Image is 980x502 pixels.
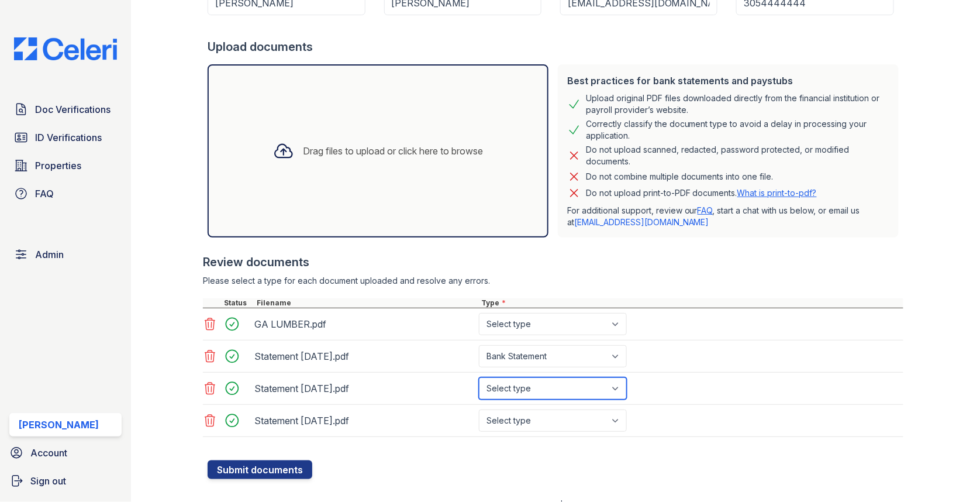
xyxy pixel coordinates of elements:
[586,118,889,142] div: Correctly classify the document type to avoid a delay in processing your application.
[30,474,66,488] span: Sign out
[5,441,126,465] a: Account
[567,205,889,228] p: For additional support, review our , start a chat with us below, or email us at
[35,159,81,173] span: Properties
[35,187,54,201] span: FAQ
[303,144,484,158] div: Drag files to upload or click here to browse
[222,298,254,308] div: Status
[9,182,122,205] a: FAQ
[208,460,312,479] button: Submit documents
[254,411,474,430] div: Statement [DATE].pdf
[208,39,903,55] div: Upload documents
[567,74,889,88] div: Best practices for bank statements and paystubs
[19,418,99,432] div: [PERSON_NAME]
[203,275,903,287] div: Please select a type for each document uploaded and resolve any errors.
[586,144,889,167] div: Do not upload scanned, redacted, password protected, or modified documents.
[5,469,126,493] a: Sign out
[9,98,122,121] a: Doc Verifications
[698,205,713,215] a: FAQ
[9,126,122,149] a: ID Verifications
[35,247,64,262] span: Admin
[254,347,474,366] div: Statement [DATE].pdf
[479,298,903,308] div: Type
[254,298,479,308] div: Filename
[5,37,126,60] img: CE_Logo_Blue-a8612792a0a2168367f1c8372b55b34899dd931a85d93a1a3d3e32e68fde9ad4.png
[586,92,889,116] div: Upload original PDF files downloaded directly from the financial institution or payroll provider’...
[9,243,122,266] a: Admin
[586,170,774,184] div: Do not combine multiple documents into one file.
[254,379,474,398] div: Statement [DATE].pdf
[35,102,111,116] span: Doc Verifications
[737,188,817,198] a: What is print-to-pdf?
[586,187,817,199] p: Do not upload print-to-PDF documents.
[203,254,903,270] div: Review documents
[35,130,102,145] span: ID Verifications
[574,217,709,227] a: [EMAIL_ADDRESS][DOMAIN_NAME]
[254,315,474,333] div: GA LUMBER.pdf
[30,446,67,460] span: Account
[9,154,122,177] a: Properties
